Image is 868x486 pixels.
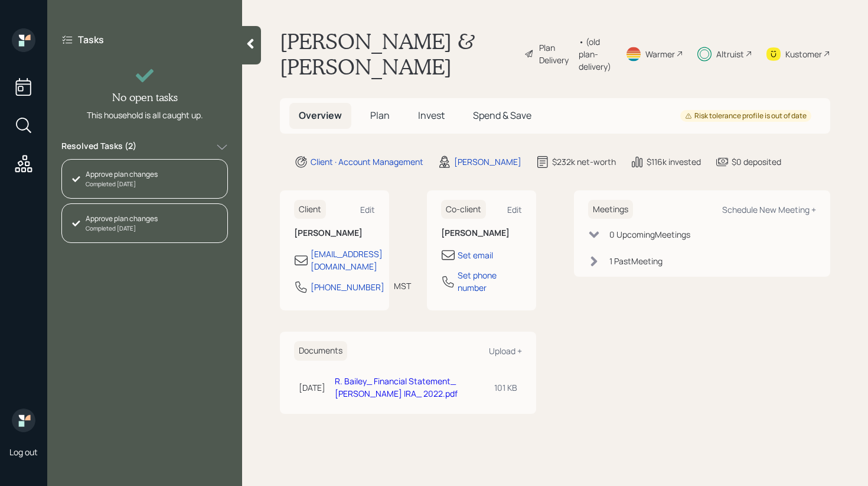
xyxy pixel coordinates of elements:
div: [DATE] [299,381,325,394]
span: Invest [418,109,445,122]
span: Overview [299,109,342,122]
a: R. Bailey_ Financial Statement_ [PERSON_NAME] IRA_ 2022.pdf [335,375,458,399]
div: This household is all caught up. [87,109,203,121]
h6: Meetings [588,200,633,219]
h1: [PERSON_NAME] & [PERSON_NAME] [280,28,515,79]
div: Approve plan changes [86,213,158,224]
div: Completed [DATE] [86,224,158,233]
div: MST [394,280,411,292]
div: Plan Delivery [539,41,573,66]
div: Client · Account Management [311,155,423,168]
div: Edit [507,204,522,215]
h6: Documents [294,341,347,361]
label: Resolved Tasks ( 2 ) [61,140,136,154]
div: Set phone number [458,269,522,294]
div: Completed [DATE] [86,180,158,189]
div: [PERSON_NAME] [454,155,521,168]
div: Edit [360,204,375,215]
h6: [PERSON_NAME] [294,228,375,238]
span: Spend & Save [473,109,531,122]
div: Schedule New Meeting + [722,204,816,215]
div: Upload + [489,345,522,357]
div: Kustomer [785,48,822,60]
h6: Co-client [441,200,486,219]
div: [PHONE_NUMBER] [311,281,384,293]
div: 101 KB [494,381,517,394]
div: Altruist [716,48,744,60]
h6: [PERSON_NAME] [441,228,522,238]
div: $116k invested [647,155,701,168]
h6: Client [294,200,326,219]
div: $0 deposited [732,155,781,168]
h4: No open tasks [112,91,178,104]
span: Plan [370,109,390,122]
div: 0 Upcoming Meeting s [609,228,690,241]
img: retirable_logo.png [12,409,35,432]
div: Warmer [645,48,675,60]
div: 1 Past Meeting [609,255,663,267]
div: $232k net-worth [552,155,616,168]
div: Risk tolerance profile is out of date [685,111,807,121]
div: • (old plan-delivery) [579,35,611,73]
div: Approve plan changes [86,169,158,180]
div: Log out [9,446,38,458]
div: [EMAIL_ADDRESS][DOMAIN_NAME] [311,248,383,273]
div: Set email [458,249,493,261]
label: Tasks [78,33,104,46]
